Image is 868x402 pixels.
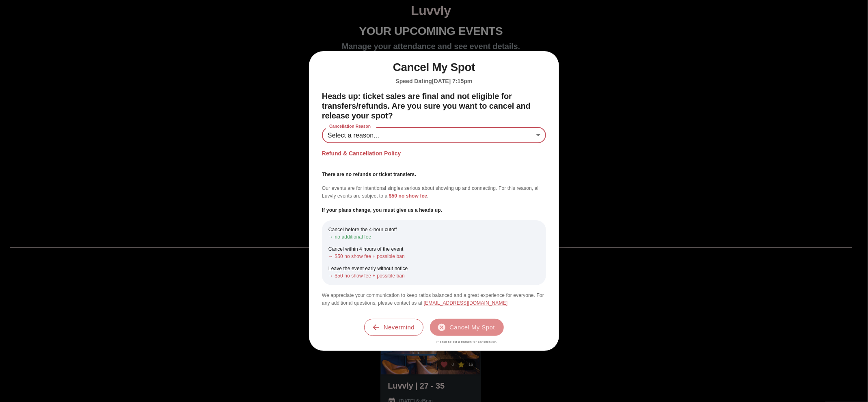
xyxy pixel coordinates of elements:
p: We appreciate your communication to keep ratios balanced and a great experience for everyone. For... [322,292,546,307]
h1: Cancel My Spot [322,61,546,74]
span: Please select a reason for cancellation. [430,339,504,344]
button: Nevermind [364,319,423,336]
p: Leave the event early without notice [328,265,540,272]
p: Cancel within 4 hours of the event [328,245,540,253]
h2: Heads up: ticket sales are final and not eligible for transfers/refunds. Are you sure you want to... [322,91,546,120]
label: Cancellation Reason [325,124,375,130]
p: Our events are for intentional singles serious about showing up and connecting. For this reason, ... [322,185,546,200]
span: $50 no show fee [389,193,427,199]
h5: Refund & Cancellation Policy [322,150,546,157]
p: If your plans change, you must give us a heads up. [322,206,546,214]
p: → no additional fee [328,233,540,241]
div: Select a reason... [322,127,546,143]
p: Cancel before the 4-hour cutoff [328,226,540,233]
p: → $50 no show fee + possible ban [328,253,540,260]
p: There are no refunds or ticket transfers. [322,171,546,178]
p: → $50 no show fee + possible ban [328,272,540,279]
h5: Speed Dating [DATE] 7:15pm [322,77,546,85]
a: [EMAIL_ADDRESS][DOMAIN_NAME] [424,300,508,306]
